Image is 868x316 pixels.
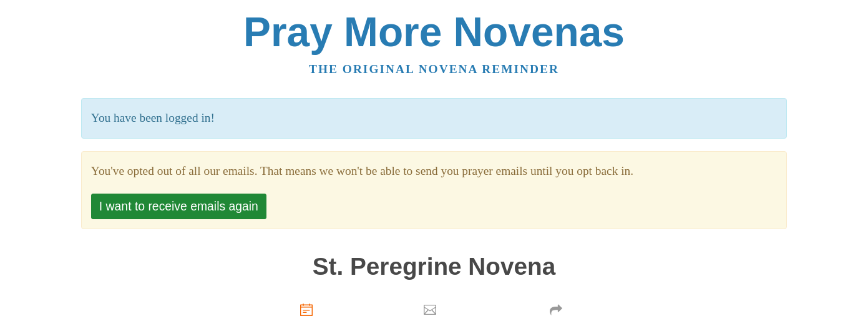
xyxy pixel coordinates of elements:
[309,62,559,76] a: The original novena reminder
[91,194,266,219] button: I want to receive emails again
[247,254,622,280] h1: St. Peregrine Novena
[91,161,777,182] section: You've opted out of all our emails. That means we won't be able to send you prayer emails until y...
[243,9,625,55] a: Pray More Novenas
[81,98,787,139] p: You have been logged in!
